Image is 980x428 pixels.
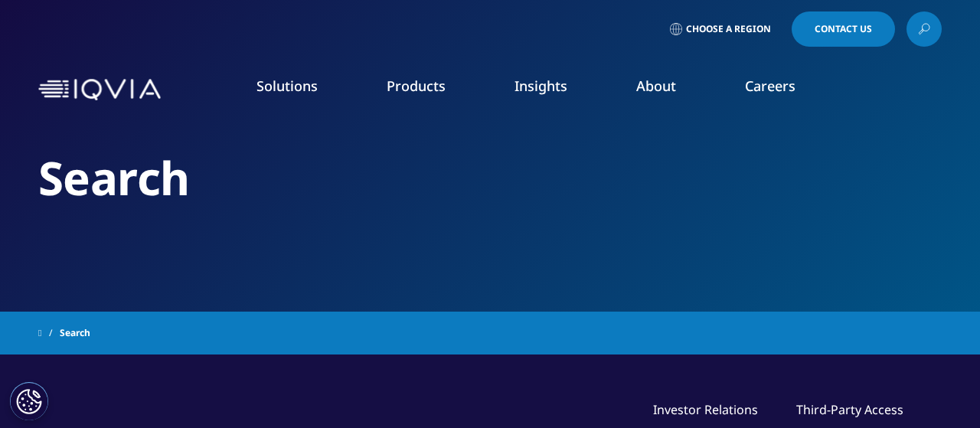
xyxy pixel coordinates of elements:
[38,79,161,101] img: IQVIA Healthcare Information Technology and Pharma Clinical Research Company
[792,11,895,47] a: Contact Us
[514,77,567,95] a: Insights
[745,77,795,95] a: Careers
[167,54,942,126] nav: Primary
[10,382,48,420] button: Cookie-Einstellungen
[60,319,90,347] span: Search
[256,77,318,95] a: Solutions
[653,401,758,418] a: Investor Relations
[636,77,676,95] a: About
[387,77,446,95] a: Products
[815,25,872,34] span: Contact Us
[38,149,942,207] h2: Search
[686,23,771,35] span: Choose a Region
[796,401,903,418] a: Third-Party Access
